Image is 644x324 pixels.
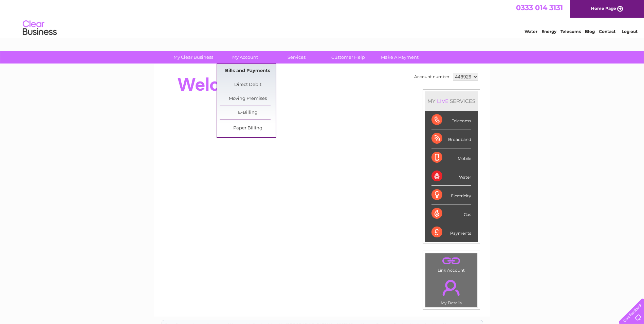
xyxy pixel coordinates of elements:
[162,4,483,33] div: Clear Business is a trading name of Verastar Limited (registered in [GEOGRAPHIC_DATA] No. 3667643...
[165,51,221,64] a: My Clear Business
[525,29,537,34] a: Water
[372,51,428,64] a: Make A Payment
[431,111,471,129] div: Telecoms
[585,29,595,34] a: Blog
[622,29,638,34] a: Log out
[425,253,478,274] td: Link Account
[560,29,581,34] a: Telecoms
[541,29,556,34] a: Energy
[425,91,478,111] div: MY SERVICES
[431,223,471,241] div: Payments
[431,167,471,186] div: Water
[269,51,325,64] a: Services
[599,29,615,34] a: Contact
[220,78,276,92] a: Direct Debit
[220,122,276,135] a: Paper Billing
[217,51,273,64] a: My Account
[22,18,57,38] img: logo.png
[436,98,450,104] div: LIVE
[431,204,471,223] div: Gas
[425,274,478,307] td: My Details
[427,276,476,300] a: .
[220,106,276,120] a: E-Billing
[320,51,376,64] a: Customer Help
[220,64,276,78] a: Bills and Payments
[427,255,476,267] a: .
[431,186,471,204] div: Electricity
[516,3,563,12] a: 0333 014 3131
[220,92,276,106] a: Moving Premises
[431,129,471,148] div: Broadband
[431,148,471,167] div: Mobile
[412,71,451,83] td: Account number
